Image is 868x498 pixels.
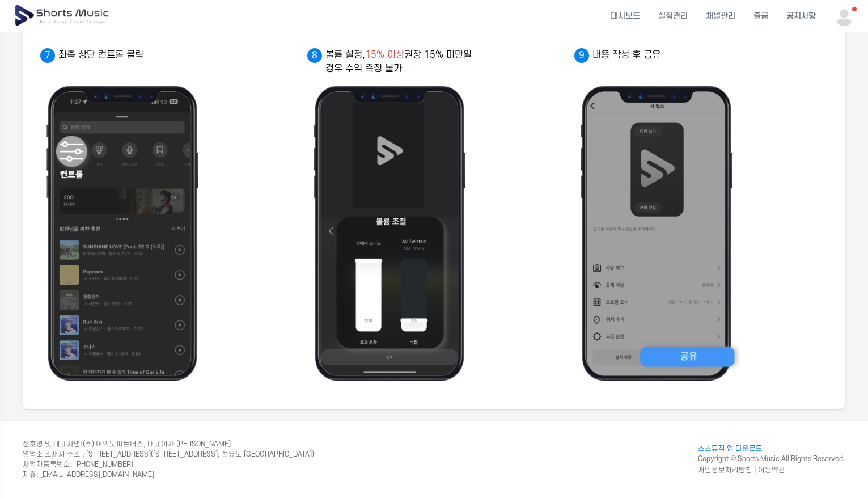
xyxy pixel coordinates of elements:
[40,84,206,381] img: 모바일가이드
[698,444,845,475] div: Copyright © Shorts Music All Rights Reserved.
[602,1,649,31] a: 대시보드
[777,1,825,31] a: 공지사항
[23,440,83,448] span: 상호명 및 대표자명 :
[307,84,473,381] img: 모바일가이드
[40,48,210,62] p: 좌측 상단 컨트롤 클릭
[698,466,785,474] a: 개인정보처리방침 | 이용약관
[834,6,854,26] img: 사용자 이미지
[574,48,744,62] p: 내용 작성 후 공유
[23,450,84,458] span: 영업소 소재지 주소 :
[744,1,777,31] a: 출금
[649,1,697,31] a: 실적관리
[574,84,740,381] img: 모바일가이드
[23,439,314,480] div: (주) 여의도파트너스, 대표이사 [PERSON_NAME] [STREET_ADDRESS]([STREET_ADDRESS], 선유도 [GEOGRAPHIC_DATA]) 사업자등록번호...
[697,1,744,31] a: 채널관리
[698,444,845,454] a: 쇼츠뮤직 앱 다운로드
[307,48,477,75] p: 볼륨 설정, 권장 15% 미만일 경우 수익 측정 불가
[365,50,404,60] bold: 15% 이상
